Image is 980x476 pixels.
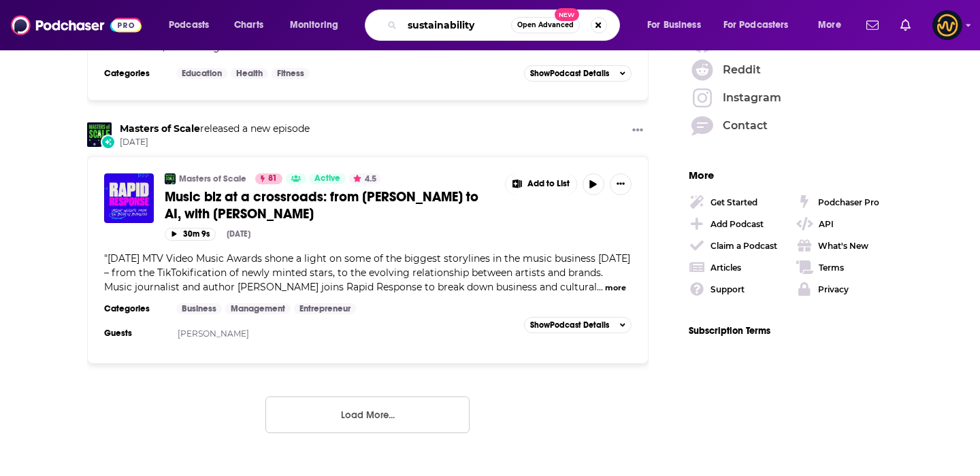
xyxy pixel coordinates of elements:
[818,197,879,207] div: Podchaser Pro
[530,69,609,78] span: Show Podcast Details
[527,179,570,189] span: Add to List
[87,122,112,147] img: Masters of Scale
[723,120,768,131] span: Contact
[796,194,893,211] a: Podchaser Pro
[309,173,346,184] a: Active
[104,303,165,314] h3: Categories
[104,252,630,293] span: [DATE] MTV Video Music Awards shone a light on some of the biggest storylines in the music busine...
[159,14,227,36] button: open menu
[506,173,576,195] button: Show More Button
[402,14,511,36] input: Search podcasts, credits, & more...
[723,16,789,35] span: For Podcasters
[647,16,701,35] span: For Business
[378,10,633,41] div: Search podcasts, credits, & more...
[179,173,246,184] a: Masters of Scale
[710,219,764,229] div: Add Podcast
[710,284,745,294] div: Support
[861,14,884,37] a: Show notifications dropdown
[104,173,154,223] img: Music biz at a crossroads: from Taylor Swift to AI, with Sowmya Krishnamurthy
[120,122,310,135] h3: released a new episode
[808,14,858,36] button: open menu
[689,216,785,233] a: Add Podcast
[530,320,609,330] span: Show Podcast Details
[290,16,338,35] span: Monitoring
[819,219,834,229] div: API
[101,135,116,150] div: New Episode
[710,262,741,273] div: Articles
[689,169,714,182] span: More
[597,281,603,293] span: ...
[120,122,200,135] a: Masters of Scale
[165,188,478,222] span: Music biz at a crossroads: from [PERSON_NAME] to AI, with [PERSON_NAME]
[225,303,291,314] a: Management
[895,14,916,37] a: Show notifications dropdown
[689,282,785,298] a: Support
[104,68,165,79] h3: Categories
[689,238,785,254] a: Claim a Podcast
[524,65,632,82] button: ShowPodcast Details
[11,12,142,38] img: Podchaser - Follow, Share and Rate Podcasts
[796,282,893,298] a: Privacy
[349,173,380,184] button: 4.5
[176,303,222,314] a: Business
[120,137,310,148] span: [DATE]
[169,16,209,35] span: Podcasts
[165,188,495,222] a: Music biz at a crossroads: from [PERSON_NAME] to AI, with [PERSON_NAME]
[819,262,844,273] div: Terms
[176,68,227,79] a: Education
[104,328,165,339] h3: Guests
[796,216,893,233] a: API
[280,14,356,36] button: open menu
[932,10,962,40] img: User Profile
[225,14,272,36] a: Charts
[818,241,868,251] div: What's New
[932,10,962,40] button: Show profile menu
[796,238,893,254] a: What's New
[165,228,216,241] button: 30m 9s
[689,115,893,137] a: Contact
[165,173,176,184] img: Masters of Scale
[715,14,808,36] button: open menu
[265,396,470,433] button: Load More...
[710,197,757,207] div: Get Started
[272,68,310,79] a: Fitness
[605,282,626,294] button: more
[231,68,268,79] a: Health
[255,173,282,184] a: 81
[268,172,277,186] span: 81
[627,122,649,139] button: Show More Button
[234,16,263,35] span: Charts
[689,325,770,337] a: Subscription Terms
[178,328,249,339] a: [PERSON_NAME]
[294,303,356,314] a: Entrepreneur
[104,252,630,293] span: "
[517,22,574,29] span: Open Advanced
[710,241,777,251] div: Claim a Podcast
[723,65,761,75] span: Reddit
[244,41,250,53] span: ...
[638,14,718,36] button: open menu
[524,317,632,333] button: ShowPodcast Details
[314,172,340,186] span: Active
[227,229,250,239] div: [DATE]
[932,10,962,40] span: Logged in as LowerStreet
[689,87,893,109] a: Instagram
[555,8,579,21] span: New
[796,260,893,276] a: Terms
[689,260,785,276] a: Articles
[511,17,580,33] button: Open AdvancedNew
[610,173,632,195] button: Show More Button
[818,284,849,294] div: Privacy
[689,59,893,82] a: Reddit
[818,16,841,35] span: More
[723,92,781,103] span: Instagram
